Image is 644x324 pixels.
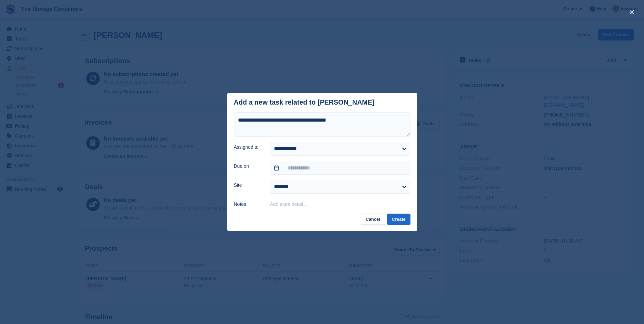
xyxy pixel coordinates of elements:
[626,7,637,18] button: close
[234,163,262,170] label: Due on
[270,201,308,207] button: Add extra detail…
[234,201,262,208] label: Notes
[387,214,410,225] button: Create
[361,214,385,225] button: Cancel
[234,144,262,151] label: Assigned to
[234,98,375,106] div: Add a new task related to [PERSON_NAME]
[234,182,262,189] label: Site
